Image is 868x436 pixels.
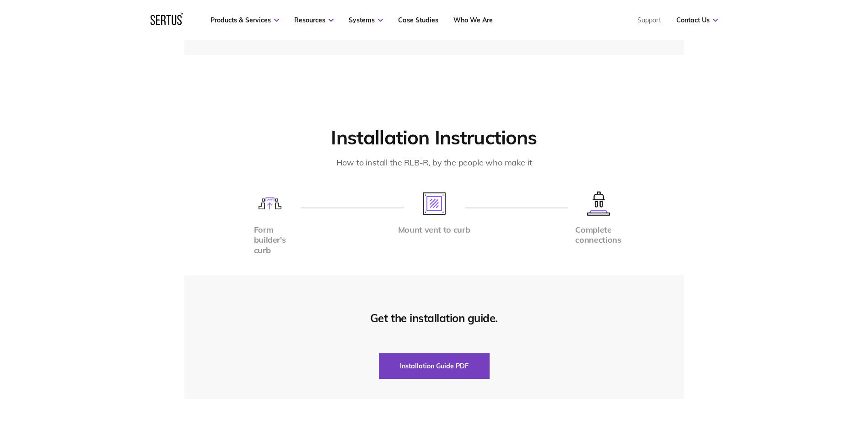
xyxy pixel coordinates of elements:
a: Support [637,16,661,24]
div: Mount vent to curb [398,225,470,235]
a: Contact Us [676,16,718,24]
a: Who We Are [453,16,493,24]
a: Products & Services [210,16,279,24]
div: Get the installation guide. [370,311,498,325]
div: Complete connections [575,225,621,245]
div: Form builder's curb [254,225,286,256]
h2: Installation Instructions [184,126,684,150]
a: Case Studies [398,16,438,24]
a: Systems [349,16,383,24]
div: How to install the RLB-R, by the people who make it [283,156,585,170]
a: Resources [294,16,334,24]
iframe: Chat Widget [703,330,868,436]
button: Installation Guide PDF [379,353,490,379]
